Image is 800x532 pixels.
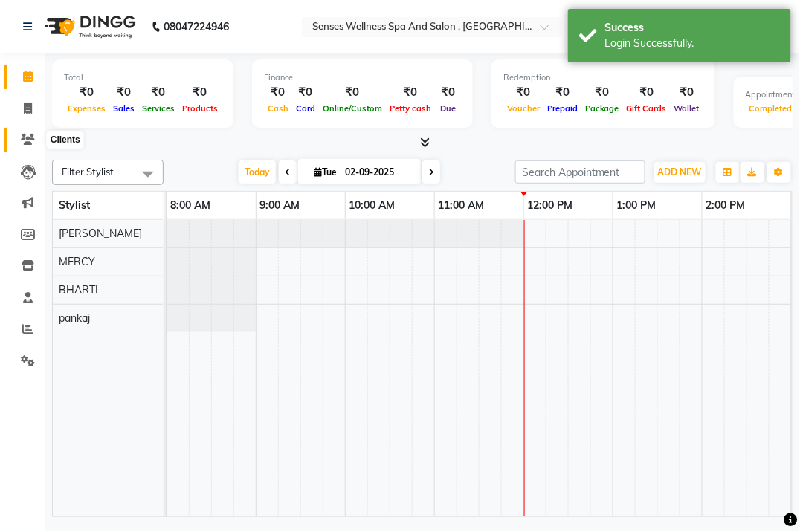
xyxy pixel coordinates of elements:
div: ₹0 [435,84,461,101]
span: Today [239,160,276,184]
div: ₹0 [138,84,178,101]
input: Search Appointment [515,160,645,184]
a: 8:00 AM [167,195,214,216]
div: ₹0 [671,84,703,101]
a: 11:00 AM [435,195,488,216]
span: Due [436,103,459,114]
span: Petty cash [386,103,435,114]
span: Wallet [671,103,703,114]
span: Gift Cards [623,103,671,114]
span: Cash [264,103,292,114]
input: 2025-09-02 [341,161,415,184]
span: ADD NEW [658,166,702,178]
b: 08047224946 [164,6,229,48]
div: Finance [264,71,461,84]
a: 9:00 AM [257,195,304,216]
div: Clients [47,132,84,149]
div: Success [605,20,780,36]
a: 10:00 AM [346,195,399,216]
span: BHARTI [59,283,98,296]
div: Login Successfully. [605,36,780,51]
a: 2:00 PM [703,195,749,216]
span: [PERSON_NAME] [59,227,142,240]
div: ₹0 [319,84,386,101]
div: ₹0 [64,84,109,101]
span: Prepaid [543,103,581,114]
a: 1:00 PM [613,195,660,216]
span: Stylist [59,198,90,212]
span: Services [138,103,178,114]
button: ADD NEW [654,162,706,183]
div: Total [64,71,222,84]
div: ₹0 [264,84,292,101]
div: ₹0 [292,84,319,101]
span: Completed [746,103,796,114]
span: Online/Custom [319,103,386,114]
div: ₹0 [503,84,543,101]
span: Tue [310,166,341,178]
div: ₹0 [623,84,671,101]
span: Products [178,103,222,114]
span: MERCY [59,255,95,268]
span: Card [292,103,319,114]
span: pankaj [59,311,90,325]
div: ₹0 [543,84,581,101]
div: Redemption [503,71,703,84]
div: ₹0 [386,84,435,101]
div: ₹0 [178,84,222,101]
span: Sales [109,103,138,114]
div: ₹0 [581,84,623,101]
span: Package [581,103,623,114]
span: Filter Stylist [62,166,114,178]
span: Voucher [503,103,543,114]
a: 12:00 PM [524,195,577,216]
img: logo [38,6,140,48]
div: ₹0 [109,84,138,101]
